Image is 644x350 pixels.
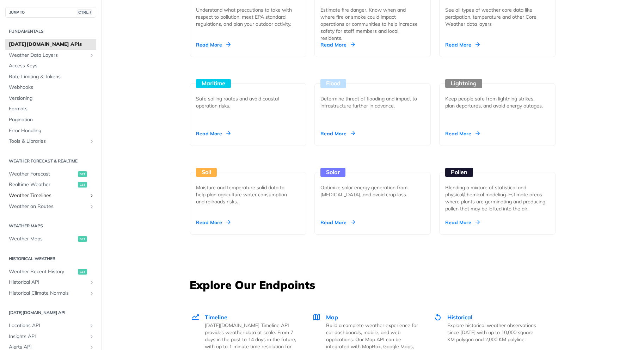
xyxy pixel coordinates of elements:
button: Show subpages for Tools & Libraries [89,139,94,144]
div: Flood [320,79,346,88]
a: Historical APIShow subpages for Historical API [5,277,96,288]
div: See all types of weather core data like percipation, temperature and other Core Weather data layers [445,6,544,27]
a: Pagination [5,115,96,125]
div: Maritime [196,79,231,88]
div: Keep people safe from lightning strikes, plan departures, and avoid energy outages. [445,95,544,109]
h3: Explore Our Endpoints [190,277,556,293]
button: Show subpages for Insights API [89,334,94,339]
button: Show subpages for Weather on Routes [89,204,94,209]
a: Weather Forecastget [5,169,96,179]
button: Show subpages for Weather Timelines [89,193,94,198]
a: [DATE][DOMAIN_NAME] APIs [5,39,96,50]
span: Formats [9,105,94,112]
a: Lightning Keep people safe from lightning strikes, plan departures, and avoid energy outages. Rea... [436,57,558,146]
button: Show subpages for Historical Climate Normals [89,290,94,296]
span: Weather on Routes [9,203,87,210]
a: Weather Mapsget [5,234,96,244]
a: Pollen Blending a mixture of statistical and physical/chemical modeling. Estimate areas where pla... [436,146,558,235]
div: Read More [445,219,480,226]
span: Weather Data Layers [9,52,87,59]
h2: Fundamentals [5,28,96,35]
img: Timeline [191,313,200,321]
div: Pollen [445,168,473,177]
button: JUMP TOCTRL-/ [5,7,96,18]
span: Pagination [9,116,94,123]
span: Weather Maps [9,235,76,242]
a: Insights APIShow subpages for Insights API [5,331,96,342]
a: Weather Recent Historyget [5,266,96,277]
button: Show subpages for Alerts API [89,344,94,350]
button: Show subpages for Historical API [89,280,94,285]
span: get [78,236,87,242]
div: Optimize solar energy generation from [MEDICAL_DATA], and avoid crop loss. [320,184,419,198]
span: Map [326,314,338,321]
div: Estimate fire danger. Know when and where fire or smoke could impact operations or communities to... [320,6,419,42]
div: Read More [445,41,480,48]
div: Soil [196,168,217,177]
a: Locations APIShow subpages for Locations API [5,320,96,331]
div: Lightning [445,79,482,88]
span: get [78,171,87,177]
span: Error Handling [9,127,94,134]
h2: Weather Maps [5,223,96,229]
p: Explore historical weather observations since [DATE] with up to 10,000 square KM polygon and 2,00... [447,322,539,343]
a: Access Keys [5,61,96,71]
div: Safe sailing routes and avoid coastal operation risks. [196,95,295,109]
img: Historical [434,313,442,321]
a: Solar Optimize solar energy generation from [MEDICAL_DATA], and avoid crop loss. Read More [312,146,434,235]
a: Weather TimelinesShow subpages for Weather Timelines [5,190,96,201]
span: Historical [447,314,472,321]
a: Soil Moisture and temperature solid data to help plan agriculture water consumption and railroads... [187,146,309,235]
h2: Weather Forecast & realtime [5,158,96,164]
a: Versioning [5,93,96,104]
span: get [78,182,87,188]
a: Weather Data LayersShow subpages for Weather Data Layers [5,50,96,61]
span: CTRL-/ [77,10,92,15]
div: Read More [196,41,231,48]
span: Weather Timelines [9,192,87,199]
h2: [DATE][DOMAIN_NAME] API [5,309,96,316]
div: Moisture and temperature solid data to help plan agriculture water consumption and railroads risks. [196,184,295,205]
span: Historical API [9,279,87,286]
span: Tools & Libraries [9,138,87,145]
div: Read More [196,219,231,226]
a: Formats [5,104,96,114]
span: Versioning [9,95,94,102]
span: Weather Forecast [9,171,76,178]
a: Historical Climate NormalsShow subpages for Historical Climate Normals [5,288,96,299]
button: Show subpages for Weather Data Layers [89,53,94,58]
span: Historical Climate Normals [9,290,87,297]
a: Realtime Weatherget [5,179,96,190]
span: Realtime Weather [9,181,76,188]
span: Insights API [9,333,87,340]
a: Flood Determine threat of flooding and impact to infrastructure further in advance. Read More [312,57,434,146]
div: Read More [196,130,231,137]
div: Blending a mixture of statistical and physical/chemical modeling. Estimate areas where plants are... [445,184,550,212]
span: [DATE][DOMAIN_NAME] APIs [9,41,94,48]
span: Rate Limiting & Tokens [9,73,94,80]
div: Solar [320,168,345,177]
span: Weather Recent History [9,268,76,275]
a: Rate Limiting & Tokens [5,72,96,82]
span: Access Keys [9,62,94,69]
span: Locations API [9,322,87,329]
div: Understand what precautions to take with respect to pollution, meet EPA standard regulations, and... [196,6,295,27]
span: Timeline [205,314,227,321]
a: Webhooks [5,82,96,93]
img: Map [312,313,321,321]
div: Read More [320,130,355,137]
div: Determine threat of flooding and impact to infrastructure further in advance. [320,95,419,109]
a: Maritime Safe sailing routes and avoid coastal operation risks. Read More [187,57,309,146]
a: Weather on RoutesShow subpages for Weather on Routes [5,201,96,212]
h2: Historical Weather [5,256,96,262]
div: Read More [320,41,355,48]
span: get [78,269,87,275]
div: Read More [320,219,355,226]
button: Show subpages for Locations API [89,323,94,328]
a: Tools & LibrariesShow subpages for Tools & Libraries [5,136,96,147]
span: Webhooks [9,84,94,91]
a: Error Handling [5,125,96,136]
div: Read More [445,130,480,137]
